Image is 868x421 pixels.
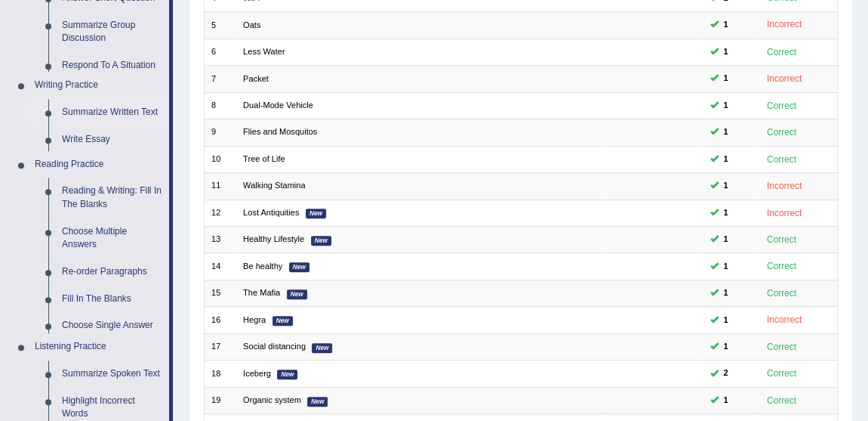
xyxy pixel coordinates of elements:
em: New [272,316,293,326]
span: You can still take this question [719,99,733,113]
span: You can still take this question [719,340,733,354]
td: 19 [204,387,236,413]
div: Correct [762,232,802,247]
a: Iceberg [243,369,271,378]
span: You can still take this question [719,153,733,166]
span: You can still take this question [719,72,733,85]
div: Correct [762,366,802,381]
div: Incorrect [762,17,808,33]
em: New [312,343,332,353]
em: New [287,289,307,299]
span: You can still take this question [719,179,733,193]
td: 7 [204,66,236,92]
td: 15 [204,280,236,306]
td: 11 [204,173,236,200]
a: Summarize Group Discussion [55,12,169,52]
a: Choose Multiple Answers [55,218,169,258]
span: You can still take this question [719,286,733,300]
td: 12 [204,200,236,226]
a: Summarize Written Text [55,99,169,126]
a: Listening Practice [28,333,169,361]
a: Writing Practice [28,72,169,99]
span: You can still take this question [719,394,733,407]
div: Correct [762,125,802,140]
div: Correct [762,258,802,274]
div: Incorrect [762,71,808,86]
a: Dual-Mode Vehicle [243,101,313,110]
a: Summarize Spoken Text [55,361,169,388]
a: Flies and Mosquitos [243,127,317,136]
a: Write Essay [55,126,169,153]
a: Choose Single Answer [55,312,169,339]
span: You can still take this question [719,18,733,32]
a: Less Water [243,47,285,56]
td: 5 [204,12,236,39]
a: Hegra [243,315,266,324]
a: The Mafia [243,288,280,297]
a: Social distancing [243,342,306,351]
em: New [307,397,328,407]
em: New [277,370,297,379]
em: New [306,209,326,218]
span: You can still take this question [719,45,733,59]
a: Walking Stamina [243,181,305,190]
td: 13 [204,227,236,253]
td: 10 [204,146,236,172]
a: Reading & Writing: Fill In The Blanks [55,178,169,218]
span: You can still take this question [719,314,733,327]
span: You can still take this question [719,125,733,139]
a: Reading Practice [28,151,169,178]
td: 18 [204,361,236,387]
td: 16 [204,307,236,333]
a: Tree of Life [243,154,285,163]
td: 9 [204,119,236,146]
div: Incorrect [762,206,808,221]
a: Respond To A Situation [55,52,169,79]
div: Correct [762,98,802,113]
td: 14 [204,253,236,280]
div: Incorrect [762,178,808,193]
a: Organic system [243,395,301,404]
div: Correct [762,286,802,301]
em: New [289,262,309,272]
div: Incorrect [762,312,808,327]
div: Correct [762,152,802,167]
a: Packet [243,74,269,83]
a: Lost Antiquities [243,208,299,217]
div: Correct [762,45,802,60]
span: You can still take this question [719,260,733,274]
a: Be healthy [243,262,282,271]
a: Oats [243,20,260,29]
a: Healthy Lifestyle [243,234,304,243]
a: Fill In The Blanks [55,286,169,313]
td: 6 [204,39,236,65]
em: New [311,236,331,246]
span: You can still take this question [719,206,733,220]
div: Correct [762,393,802,408]
div: Correct [762,339,802,354]
span: You can still take this question [719,233,733,246]
a: Re-order Paragraphs [55,258,169,286]
td: 17 [204,333,236,360]
td: 8 [204,92,236,119]
span: You can still take this question [719,367,733,380]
